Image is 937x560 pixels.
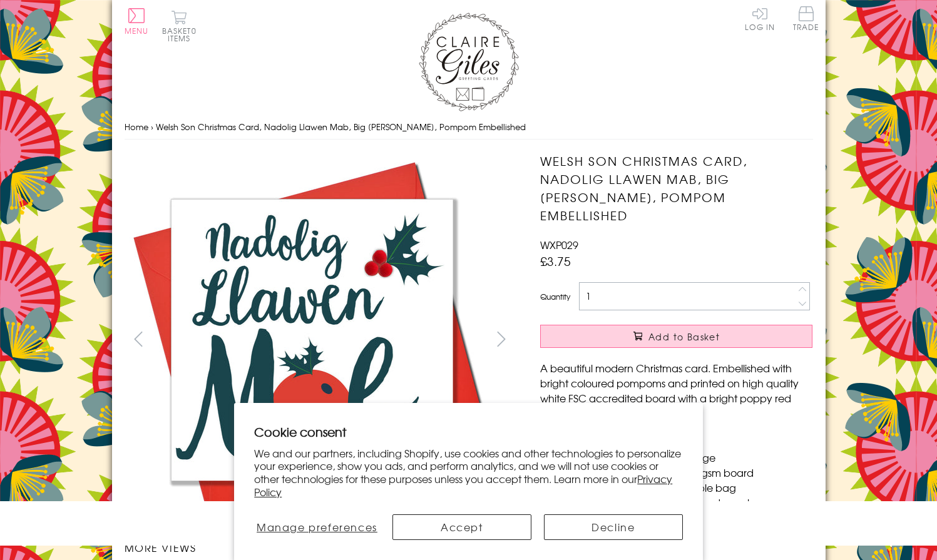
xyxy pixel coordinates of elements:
[745,6,775,31] a: Log In
[254,471,672,499] a: Privacy Policy
[540,237,578,252] span: WXP029
[793,6,819,31] span: Trade
[544,514,683,540] button: Decline
[257,519,377,534] span: Manage preferences
[151,121,153,133] span: ›
[254,423,683,440] h2: Cookie consent
[540,252,571,270] span: £3.75
[125,8,149,34] button: Menu
[540,152,812,224] h1: Welsh Son Christmas Card, Nadolig Llawen Mab, Big [PERSON_NAME], Pompom Embellished
[125,121,148,133] a: Home
[419,13,519,111] img: Claire Giles Greetings Cards
[793,6,819,33] a: Trade
[487,325,515,353] button: next
[125,115,813,140] nav: breadcrumbs
[254,447,683,499] p: We and our partners, including Shopify, use cookies and other technologies to personalize your ex...
[162,10,197,42] button: Basket0 items
[540,325,812,348] button: Add to Basket
[515,152,891,527] img: Welsh Son Christmas Card, Nadolig Llawen Mab, Big Berry, Pompom Embellished
[168,25,197,44] span: 0 items
[125,25,149,36] span: Menu
[648,330,720,343] span: Add to Basket
[125,540,516,555] h3: More views
[125,325,153,353] button: prev
[124,152,499,527] img: Welsh Son Christmas Card, Nadolig Llawen Mab, Big Berry, Pompom Embellished
[540,360,812,420] p: A beautiful modern Christmas card. Embellished with bright coloured pompoms and printed on high q...
[392,514,531,540] button: Accept
[156,121,526,133] span: Welsh Son Christmas Card, Nadolig Llawen Mab, Big [PERSON_NAME], Pompom Embellished
[540,291,570,302] label: Quantity
[254,514,379,540] button: Manage preferences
